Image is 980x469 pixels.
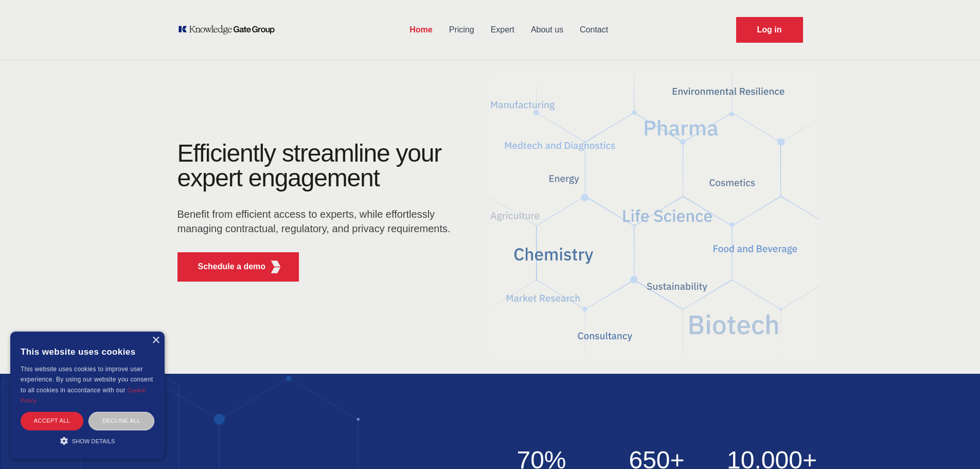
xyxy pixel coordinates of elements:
iframe: Chat Widget [929,420,980,469]
button: Schedule a demoKGG Fifth Element RED [177,252,299,282]
a: Home [401,16,440,43]
div: This website uses cookies [21,339,154,364]
p: Benefit from efficient access to experts, while effortlessly managing contractual, regulatory, an... [177,207,457,236]
a: Pricing [441,16,483,43]
img: KGG Fifth Element RED [269,260,282,273]
a: Contact [572,16,616,43]
span: Show details [72,438,115,444]
a: KOL Knowledge Platform: Talk to Key External Experts (KEE) [177,25,282,35]
span: This website uses cookies to improve user experience. By using our website you consent to all coo... [21,366,153,394]
div: Decline all [88,412,154,430]
a: About us [523,16,572,43]
div: Accept all [21,412,83,430]
h1: Efficiently streamline your expert engagement [177,140,442,192]
a: Request Demo [736,17,803,43]
div: Close [152,337,159,344]
div: Show details [21,436,154,446]
img: KGG Fifth Element RED [490,67,819,363]
a: Expert [483,16,523,43]
p: Schedule a demo [198,260,266,273]
a: Cookie Policy [21,387,146,404]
